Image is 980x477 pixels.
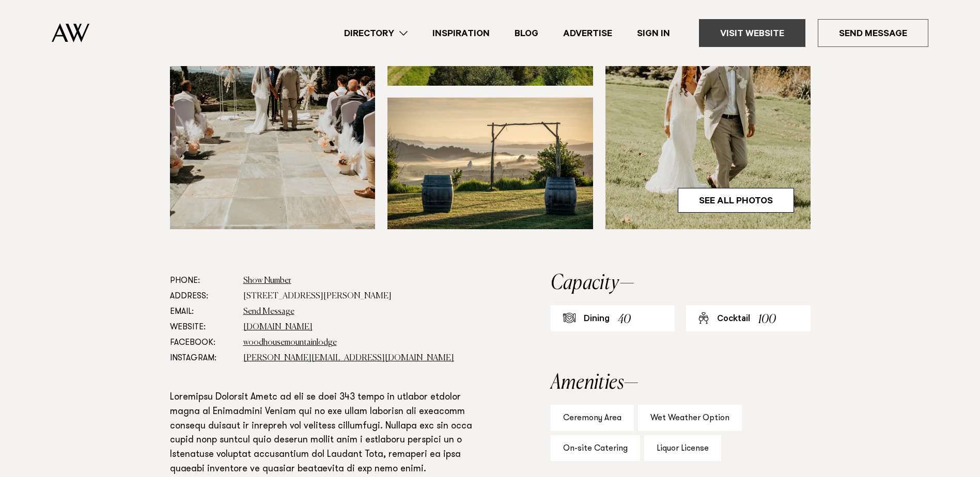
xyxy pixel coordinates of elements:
[551,435,640,462] div: On-site Catering
[584,313,610,326] div: Dining
[551,373,811,393] h2: Amenities
[243,289,484,304] dd: [STREET_ADDRESS][PERSON_NAME]
[170,335,235,351] dt: Facebook:
[758,310,776,329] div: 100
[618,310,631,329] div: 40
[170,320,235,335] dt: Website:
[625,26,682,40] a: Sign In
[551,405,634,431] div: Ceremony Area
[638,405,742,431] div: Wet Weather Option
[170,289,235,304] dt: Address:
[420,26,502,40] a: Inspiration
[551,273,811,294] h2: Capacity
[699,19,805,47] a: Visit Website
[170,351,235,366] dt: Instagram:
[243,308,294,316] a: Send Message
[243,339,337,347] a: woodhousemountainlodge
[717,313,750,326] div: Cocktail
[243,323,313,331] a: [DOMAIN_NAME]
[678,188,794,213] a: See All Photos
[818,19,928,47] a: Send Message
[170,304,235,320] dt: Email:
[243,277,291,285] a: Show Number
[170,273,235,289] dt: Phone:
[551,26,625,40] a: Advertise
[52,23,89,42] img: Auckland Weddings Logo
[502,26,551,40] a: Blog
[243,354,454,362] a: [PERSON_NAME][EMAIL_ADDRESS][DOMAIN_NAME]
[644,435,721,462] div: Liquor License
[332,26,420,40] a: Directory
